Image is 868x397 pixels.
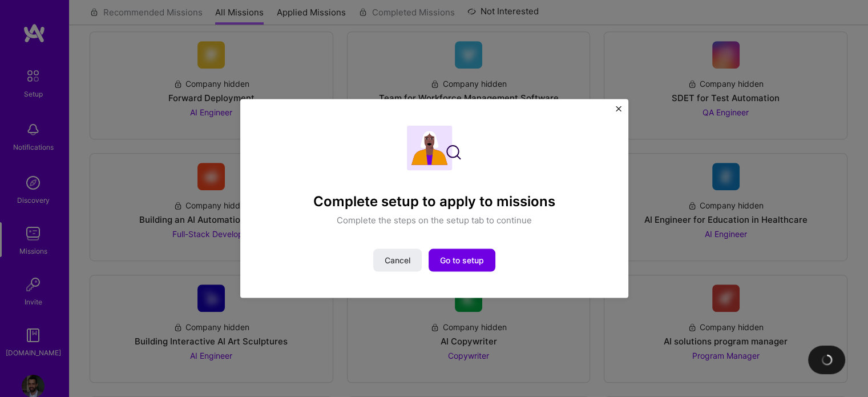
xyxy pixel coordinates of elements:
[407,125,461,170] img: Complete setup illustration
[385,255,410,266] span: Cancel
[821,354,833,366] img: loading
[373,249,422,272] button: Cancel
[440,255,484,266] span: Go to setup
[616,106,621,118] button: Close
[313,193,555,210] h4: Complete setup to apply to missions
[337,214,532,226] p: Complete the steps on the setup tab to continue
[429,249,495,272] button: Go to setup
